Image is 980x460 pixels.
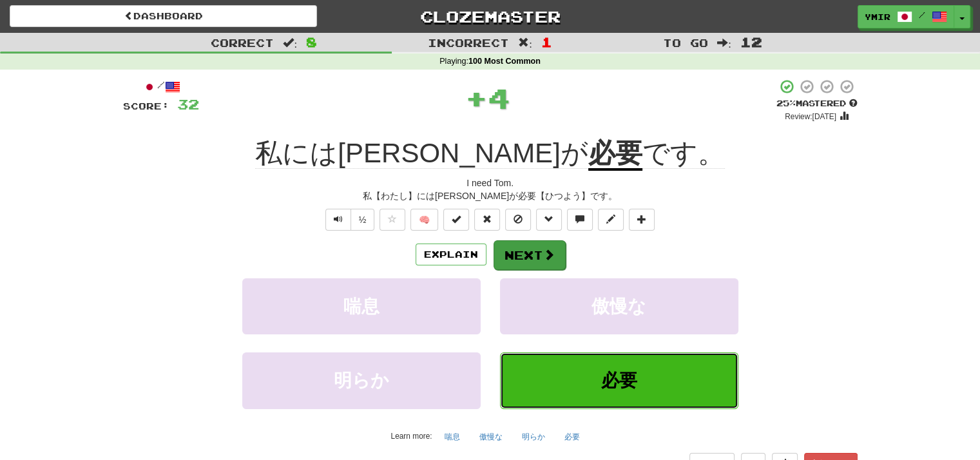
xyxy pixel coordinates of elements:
[858,5,954,28] a: ymir /
[642,138,725,169] span: です。
[283,37,297,48] span: :
[336,5,644,28] a: Clozemaster
[776,98,858,110] div: Mastered
[541,34,552,50] span: 1
[242,352,481,408] button: 明らか
[629,209,655,231] button: Add to collection (alt+a)
[557,427,587,446] button: 必要
[740,34,762,50] span: 12
[242,278,481,334] button: 喘息
[591,296,646,316] span: 傲慢な
[494,240,566,270] button: Next
[416,244,486,265] button: Explain
[472,427,510,446] button: 傲慢な
[351,209,375,231] button: ½
[567,209,593,231] button: Discuss sentence (alt+u)
[474,209,500,231] button: Reset to 0% Mastered (alt+r)
[306,34,317,50] span: 8
[865,11,890,23] span: ymir
[211,36,274,49] span: Correct
[515,427,552,446] button: 明らか
[601,370,637,390] span: 必要
[588,138,642,171] u: 必要
[598,209,624,231] button: Edit sentence (alt+d)
[663,36,708,49] span: To go
[334,370,389,390] span: 明らか
[500,278,738,334] button: 傲慢な
[390,432,432,441] small: Learn more:
[488,82,510,114] span: 4
[255,138,588,169] span: 私には[PERSON_NAME]が
[123,101,169,111] span: Score:
[123,79,199,95] div: /
[410,209,438,231] button: 🧠
[123,189,858,202] div: 私【わたし】には[PERSON_NAME]が必要【ひつよう】です。
[500,352,738,408] button: 必要
[785,112,836,121] small: Review: [DATE]
[536,209,562,231] button: Grammar (alt+g)
[919,10,925,19] span: /
[428,36,509,49] span: Incorrect
[465,79,488,117] span: +
[123,177,858,189] div: I need Tom.
[505,209,531,231] button: Ignore sentence (alt+i)
[776,98,796,108] span: 25 %
[437,427,467,446] button: 喘息
[325,209,351,231] button: Play sentence audio (ctl+space)
[443,209,469,231] button: Set this sentence to 100% Mastered (alt+m)
[10,5,317,27] a: Dashboard
[468,57,541,66] strong: 100 Most Common
[177,96,199,112] span: 32
[518,37,532,48] span: :
[380,209,405,231] button: Favorite sentence (alt+f)
[343,296,380,316] span: 喘息
[323,209,375,231] div: Text-to-speech controls
[717,37,731,48] span: :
